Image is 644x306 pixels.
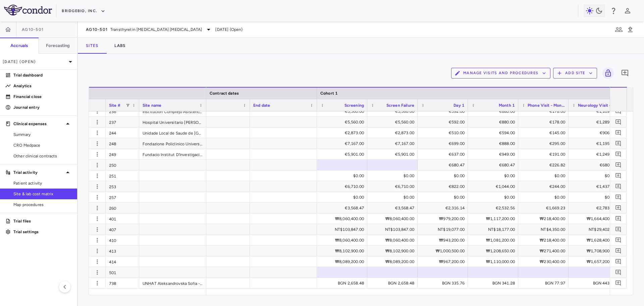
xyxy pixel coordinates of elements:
[13,72,72,78] p: Trial dashboard
[524,127,565,138] div: €145.00
[575,138,615,149] div: €1,195.00
[524,203,565,213] div: €1,669.23
[453,103,465,108] span: Day 1
[575,181,615,192] div: €1,437.00
[106,235,139,245] div: 410
[323,224,364,235] div: NT$103,847.00
[615,237,622,243] svg: Add comment
[323,192,364,203] div: $0.00
[424,170,465,181] div: $0.00
[575,256,615,267] div: ₩1,657,200.00
[614,214,623,223] button: Add comment
[524,170,565,181] div: $0.00
[323,106,364,117] div: €5,560.00
[615,119,622,125] svg: Add comment
[524,160,565,170] div: €226.82
[614,236,623,245] button: Add comment
[424,235,465,246] div: ₩943,200.00
[474,278,515,289] div: BGN 341.28
[106,138,139,149] div: 248
[4,5,52,15] img: logo-full-SnFGN8VE.png
[46,43,70,49] h6: Forecasting
[106,106,139,116] div: 236
[575,224,615,235] div: NT$29,402.00
[474,138,515,149] div: €888.00
[13,191,72,197] span: Site & lab cost matrix
[323,235,364,246] div: ₩8,060,400.00
[451,68,550,79] button: Manage Visits and Procedures
[424,213,465,224] div: ₩979,200.00
[474,203,515,213] div: €2,532.56
[13,229,72,235] p: Trial settings
[474,127,515,138] div: €594.00
[106,170,139,181] div: 251
[474,256,515,267] div: ₩1,110,000.00
[474,213,515,224] div: ₩1,117,200.00
[106,192,139,202] div: 257
[524,278,565,289] div: BGN 77.97
[344,103,364,108] span: Screening
[13,104,72,110] p: Journal entry
[614,128,623,137] button: Add comment
[78,38,106,54] button: Sites
[13,218,72,224] p: Trial files
[615,162,622,168] svg: Add comment
[575,192,615,203] div: $0.00
[373,278,414,289] div: BGN 2,658.48
[575,203,615,213] div: €2,783.14
[615,205,622,211] svg: Add comment
[615,183,622,190] svg: Add comment
[373,246,414,256] div: ₩8,102,900.00
[386,103,414,108] span: Screen Failure
[106,278,139,288] div: 738
[253,103,270,108] span: End date
[110,27,202,33] span: Transthyretin [MEDICAL_DATA] [MEDICAL_DATA]
[600,67,614,79] span: Lock grid
[614,203,623,212] button: Add comment
[323,256,364,267] div: ₩8,089,200.00
[528,103,565,108] span: Phone Visit - Month 3
[424,117,465,127] div: €592.00
[524,235,565,246] div: ₩218,400.00
[373,181,414,192] div: €6,710.00
[143,103,161,108] span: Site name
[424,160,465,170] div: €680.47
[614,182,623,191] button: Add comment
[615,140,622,147] svg: Add comment
[13,180,72,186] span: Patient activity
[575,149,615,160] div: €1,249.00
[499,103,515,108] span: Month 1
[323,127,364,138] div: €2,873.00
[614,117,623,126] button: Add comment
[106,203,139,213] div: 260
[373,256,414,267] div: ₩8,089,200.00
[13,202,72,208] span: Map procedures
[578,103,615,108] span: Neurology Visit - Month 6
[524,192,565,203] div: $0.00
[424,256,465,267] div: ₩967,200.00
[109,103,120,108] span: Site #
[614,246,623,255] button: Add comment
[424,106,465,117] div: €592.00
[424,278,465,289] div: BGN 335.76
[323,278,364,289] div: BGN 2,658.48
[106,160,139,170] div: 250
[474,224,515,235] div: NT$18,177.00
[575,106,615,117] div: €1,109.00
[13,132,72,138] span: Summary
[139,117,206,127] div: Hospital Universitario [PERSON_NAME]
[474,160,515,170] div: €680.47
[106,246,139,256] div: 413
[424,192,465,203] div: $0.00
[575,246,615,256] div: ₩1,708,900.00
[575,235,615,246] div: ₩1,628,400.00
[614,225,623,234] button: Add comment
[474,170,515,181] div: $0.00
[106,38,133,54] button: Labs
[614,171,623,180] button: Add comment
[524,256,565,267] div: ₩230,400.00
[575,278,615,289] div: BGN 443.63
[424,203,465,213] div: €2,316.14
[323,213,364,224] div: ₩8,060,400.00
[373,149,414,160] div: €5,901.00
